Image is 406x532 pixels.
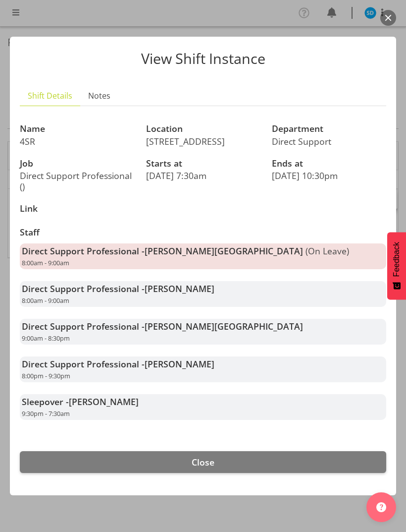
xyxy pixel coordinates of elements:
[20,170,134,192] p: Direct Support Professional ()
[20,136,134,147] p: 4SR
[69,396,139,408] span: [PERSON_NAME]
[272,170,386,181] p: [DATE] 10:30pm
[22,396,139,408] strong: Sleepover -
[22,258,69,267] span: 8:00am - 9:00am
[22,296,69,305] span: 8:00am - 9:00am
[392,242,401,277] span: Feedback
[145,283,214,295] span: [PERSON_NAME]
[22,358,214,370] strong: Direct Support Professional -
[22,409,70,418] span: 9:30pm - 7:30am
[22,245,303,257] strong: Direct Support Professional -
[192,456,214,468] span: Close
[305,245,349,257] span: (On Leave)
[145,358,214,370] span: [PERSON_NAME]
[272,159,386,169] h3: Ends at
[22,320,303,332] strong: Direct Support Professional -
[20,451,386,473] button: Close
[22,371,70,380] span: 8:00pm - 9:30pm
[20,159,134,169] h3: Job
[272,124,386,134] h3: Department
[272,136,386,147] p: Direct Support
[146,170,260,181] p: [DATE] 7:30am
[145,320,303,332] span: [PERSON_NAME][GEOGRAPHIC_DATA]
[145,245,303,257] span: [PERSON_NAME][GEOGRAPHIC_DATA]
[88,90,110,102] span: Notes
[387,232,406,299] button: Feedback - Show survey
[20,124,134,134] h3: Name
[28,90,72,102] span: Shift Details
[146,124,260,134] h3: Location
[22,334,70,343] span: 9:00am - 8:30pm
[20,204,134,214] h3: Link
[20,228,386,237] h3: Staff
[146,159,260,169] h3: Starts at
[146,136,260,147] p: [STREET_ADDRESS]
[376,502,386,512] img: help-xxl-2.png
[22,283,214,295] strong: Direct Support Professional -
[20,52,386,66] p: View Shift Instance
